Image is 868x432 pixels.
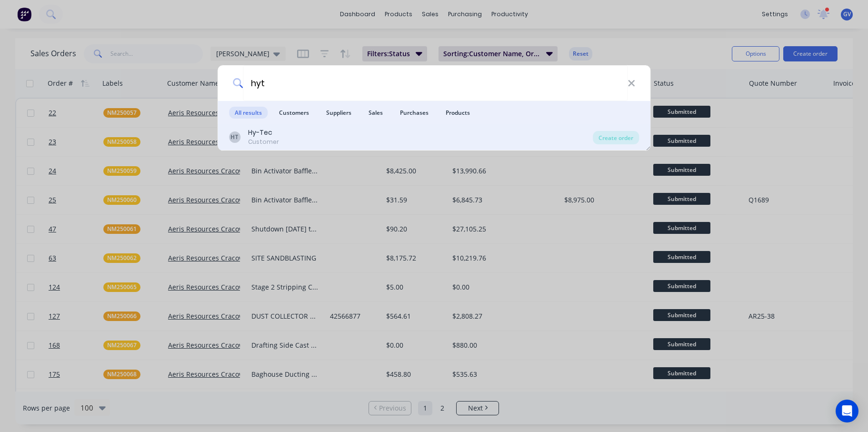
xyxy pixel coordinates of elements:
[363,107,389,119] span: Sales
[229,107,268,119] span: All results
[440,107,476,119] span: Products
[248,138,279,146] div: Customer
[243,65,628,101] input: Start typing a customer or supplier name to create a new order...
[836,400,858,422] div: Open Intercom Messenger
[320,107,357,119] span: Suppliers
[229,131,240,143] div: HT
[273,107,315,119] span: Customers
[248,128,279,138] div: Hy-Tec
[593,131,639,144] div: Create order
[394,107,434,119] span: Purchases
